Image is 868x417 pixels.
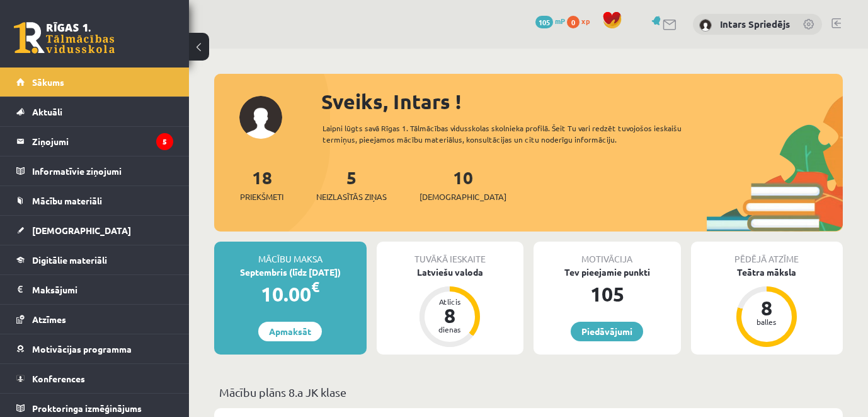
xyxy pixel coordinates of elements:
div: Sveiks, Intars ! [321,86,843,117]
img: Intars Spriedējs [699,19,712,32]
span: xp [581,16,590,26]
span: Konferences [32,373,85,384]
div: Pēdējā atzīme [691,242,843,266]
a: Sākums [16,68,173,97]
i: 5 [156,133,173,150]
span: Neizlasītās ziņas [316,191,387,203]
legend: Ziņojumi [32,127,173,156]
span: mP [555,16,565,26]
span: Sākums [32,76,64,88]
div: Mācību maksa [214,242,367,266]
div: Teātra māksla [691,266,843,279]
span: Atzīmes [32,314,66,325]
span: Digitālie materiāli [32,254,107,266]
div: Motivācija [534,242,681,266]
div: 10.00 [214,279,367,309]
a: 105 mP [535,16,565,26]
a: Motivācijas programma [16,334,173,363]
div: Latviešu valoda [377,266,524,279]
span: [DEMOGRAPHIC_DATA] [32,225,131,236]
div: 105 [534,279,681,309]
a: Mācību materiāli [16,186,173,215]
div: 8 [748,298,785,318]
a: Rīgas 1. Tālmācības vidusskola [14,22,115,54]
span: 0 [567,16,580,28]
span: Proktoringa izmēģinājums [32,402,142,414]
a: 10[DEMOGRAPHIC_DATA] [420,166,506,203]
div: dienas [431,326,469,333]
a: Apmaksāt [258,322,322,341]
legend: Informatīvie ziņojumi [32,156,173,185]
a: Informatīvie ziņojumi [16,156,173,185]
a: Latviešu valoda Atlicis 8 dienas [377,266,524,349]
div: Tev pieejamie punkti [534,266,681,279]
legend: Maksājumi [32,275,173,304]
span: Aktuāli [32,106,62,117]
a: Ziņojumi5 [16,127,173,156]
span: Priekšmeti [240,191,283,203]
div: Septembris (līdz [DATE]) [214,266,367,279]
a: Maksājumi [16,275,173,304]
a: Intars Spriedējs [720,18,790,30]
a: Konferences [16,364,173,393]
span: Motivācijas programma [32,343,132,355]
span: [DEMOGRAPHIC_DATA] [420,191,506,203]
a: 18Priekšmeti [240,166,283,203]
div: Tuvākā ieskaite [377,242,524,266]
a: Digitālie materiāli [16,245,173,274]
a: 5Neizlasītās ziņas [316,166,387,203]
a: [DEMOGRAPHIC_DATA] [16,216,173,245]
div: Atlicis [431,298,469,305]
a: 0 xp [567,16,596,26]
a: Atzīmes [16,305,173,334]
div: Laipni lūgts savā Rīgas 1. Tālmācības vidusskolas skolnieka profilā. Šeit Tu vari redzēt tuvojošo... [323,122,700,145]
span: € [311,278,319,296]
a: Teātra māksla 8 balles [691,266,843,349]
a: Aktuāli [16,97,173,126]
p: Mācību plāns 8.a JK klase [219,384,838,401]
div: 8 [431,305,469,326]
a: Piedāvājumi [571,322,643,341]
span: Mācību materiāli [32,195,102,206]
div: balles [748,318,785,326]
span: 105 [535,16,553,28]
